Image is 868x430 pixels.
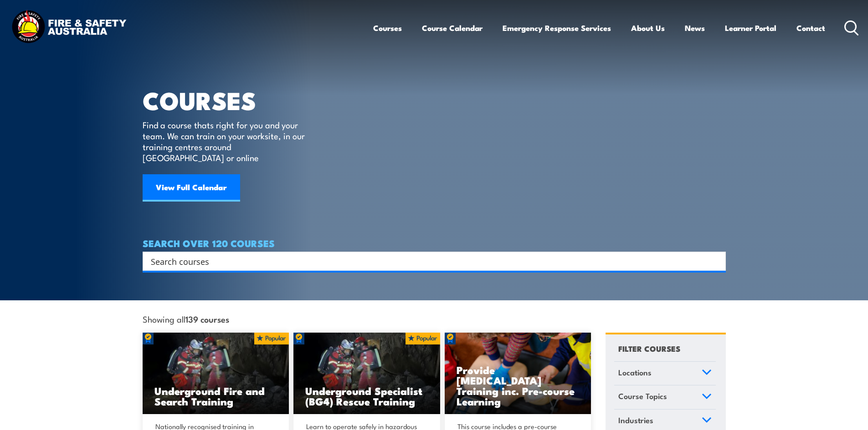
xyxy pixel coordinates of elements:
h3: Provide [MEDICAL_DATA] Training inc. Pre-course Learning [457,364,580,406]
a: Courses [373,16,402,40]
a: Course Topics [614,385,716,409]
h4: SEARCH OVER 120 COURSES [143,238,726,248]
a: Course Calendar [422,16,483,40]
input: Search input [151,254,706,268]
a: Provide [MEDICAL_DATA] Training inc. Pre-course Learning [445,333,591,415]
strong: 139 courses [185,313,229,325]
a: Locations [614,362,716,385]
form: Search form [153,255,708,268]
a: Contact [796,16,825,40]
a: Underground Fire and Search Training [143,333,289,415]
a: Emergency Response Services [503,16,611,40]
img: Low Voltage Rescue and Provide CPR [445,333,591,415]
p: Find a course thats right for you and your team. We can train on your worksite, in our training c... [143,119,309,163]
span: Course Topics [618,390,667,402]
a: View Full Calendar [143,174,240,202]
h1: COURSES [143,89,318,111]
h3: Underground Specialist (BG4) Rescue Training [305,385,428,406]
a: News [685,16,705,40]
span: Locations [618,366,652,379]
span: Industries [618,414,653,426]
a: Learner Portal [725,16,776,40]
img: Underground mine rescue [293,333,440,415]
img: Underground mine rescue [143,333,289,415]
h4: FILTER COURSES [618,342,680,354]
a: About Us [631,16,665,40]
a: Underground Specialist (BG4) Rescue Training [293,333,440,415]
span: Showing all [143,314,229,324]
button: Search magnifier button [710,255,723,268]
h3: Underground Fire and Search Training [154,385,277,406]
